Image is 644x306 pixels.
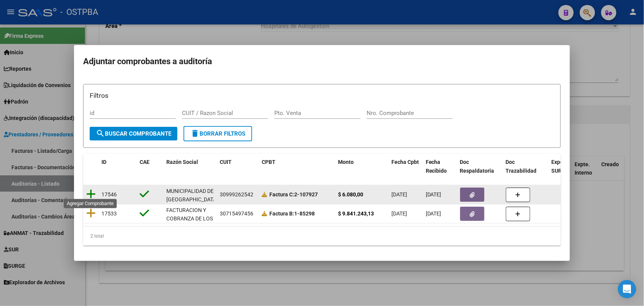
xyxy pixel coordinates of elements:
span: Buscar Comprobante [96,130,171,137]
datatable-header-cell: Doc Trazabilidad [503,154,549,179]
button: Buscar Comprobante [90,127,177,141]
span: Borrar Filtros [190,130,245,137]
h3: Filtros [90,91,554,100]
datatable-header-cell: Razón Social [163,154,217,179]
span: Doc Respaldatoria [460,159,494,174]
div: 2 total [83,227,561,246]
datatable-header-cell: CAE [137,154,163,179]
span: Fecha Recibido [426,159,447,174]
span: [DATE] [426,210,441,217]
datatable-header-cell: CPBT [259,154,335,179]
datatable-header-cell: Monto [335,154,388,179]
span: CUIT [220,159,232,165]
span: CAE [140,159,150,165]
datatable-header-cell: Fecha Recibido [423,154,457,179]
strong: 1-85298 [269,210,315,217]
strong: $ 9.841.243,13 [338,210,374,217]
h2: Adjuntar comprobantes a auditoría [83,54,561,69]
mat-icon: search [96,129,105,138]
div: Open Intercom Messenger [618,280,636,298]
datatable-header-cell: Doc Respaldatoria [457,154,503,179]
strong: 2-107927 [269,191,318,198]
span: [DATE] [391,210,407,217]
datatable-header-cell: Expediente SUR Asociado [549,154,591,179]
button: Borrar Filtros [184,126,252,141]
span: 17546 [101,191,117,198]
datatable-header-cell: ID [98,154,137,179]
span: Expediente SUR Asociado [552,159,586,174]
mat-icon: delete [190,129,200,138]
span: Razón Social [166,159,198,165]
span: 17533 [101,210,117,217]
span: Factura B: [269,210,294,217]
span: [DATE] [426,191,441,198]
span: Doc Trazabilidad [506,159,537,174]
span: CPBT [262,159,275,165]
strong: $ 6.080,00 [338,191,363,198]
span: 30715497456 [220,210,253,217]
span: Fecha Cpbt [391,159,419,165]
div: MUNICIPALIDAD DE [GEOGRAPHIC_DATA][PERSON_NAME] [166,187,218,213]
datatable-header-cell: Fecha Cpbt [388,154,423,179]
div: FACTURACION Y COBRANZA DE LOS EFECTORES PUBLICOS S.E. [166,206,214,241]
span: [DATE] [391,191,407,198]
datatable-header-cell: CUIT [217,154,259,179]
span: ID [101,159,106,165]
span: Monto [338,159,354,165]
span: Factura C: [269,191,294,198]
span: 30999262542 [220,191,253,198]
